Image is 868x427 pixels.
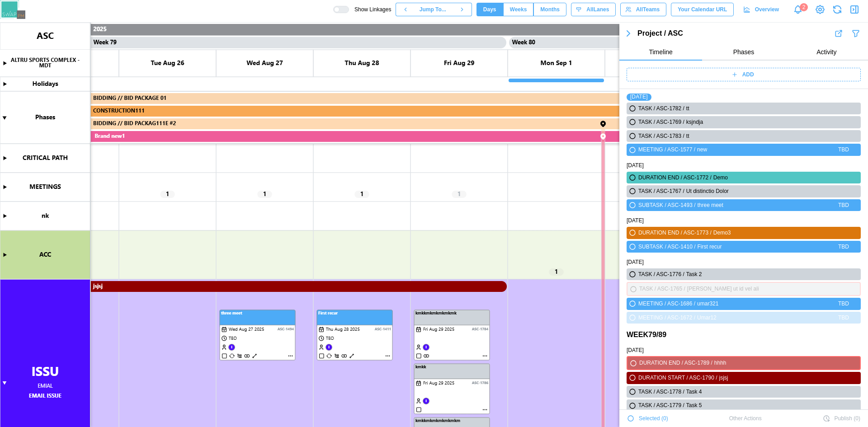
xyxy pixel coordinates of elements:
[851,28,861,38] button: Filter
[638,104,684,113] div: TASK / ASC-1782 /
[627,412,669,425] button: Selected (0)
[627,216,644,225] a: [DATE]
[697,145,836,154] div: new
[639,359,712,367] div: DURATION END / ASC-1789 /
[686,388,849,396] div: Task 4
[755,3,779,16] span: Overview
[638,270,684,279] div: TASK / ASC-1776 /
[698,243,837,251] div: First recur
[848,3,861,16] button: Close Drawer
[838,201,849,210] div: TBD
[420,3,446,16] span: Jump To...
[638,374,717,382] div: ENDS FRI AUG 29 2025
[687,285,848,293] div: Alias ut id vel ali
[638,174,712,182] div: DURATION END / ASC-1772 /
[713,174,849,182] div: Demo
[630,94,648,100] a: [DATE]
[714,359,848,367] div: hhhh
[800,3,808,11] div: 2
[678,3,727,16] span: Your Calendar URL
[733,49,755,55] span: Phases
[639,412,668,425] span: Selected ( 0 )
[638,118,684,127] div: TASK / ASC-1769 /
[638,145,695,154] div: MEETING / ASC-1577 /
[586,3,609,16] span: All Lanes
[510,3,527,16] span: Weeks
[713,229,849,237] div: Demo3
[838,314,849,322] div: TBD
[838,300,849,308] div: TBD
[719,374,849,382] div: jsjsj
[638,401,684,410] div: TASK / ASC-1779 /
[829,1,845,17] button: Refresh Grid
[638,187,684,196] div: TASK / ASC-1767 /
[349,6,391,13] span: Show Linkages
[638,243,696,251] div: SUBTASK / ASC-1410 /
[638,314,695,322] div: MEETING / ASC-1672 /
[742,68,754,81] span: ADD
[638,300,695,308] div: MEETING / ASC-1686 /
[697,300,836,308] div: umar321
[483,3,496,16] span: Days
[638,201,696,210] div: SUBTASK / ASC-1493 /
[686,104,849,113] div: tt
[636,3,660,16] span: All Teams
[686,118,849,127] div: ksjndja
[639,285,685,293] div: TASK / ASC-1765 /
[838,145,849,154] div: TBD
[649,49,672,55] span: Timeline
[790,2,806,17] a: Notifications
[686,132,849,141] div: tt
[627,258,644,267] a: [DATE]
[686,187,849,196] div: Ut distinctio Dolor
[638,132,684,141] div: TASK / ASC-1783 /
[814,3,826,16] a: View Project
[838,243,849,251] div: TBD
[686,401,849,410] div: Task 5
[697,314,836,322] div: Umar12
[834,28,844,38] button: Export Results
[638,388,684,396] div: TASK / ASC-1778 /
[627,329,666,341] a: WEEK 79 / 89
[638,229,712,237] div: DURATION END / ASC-1773 /
[627,346,644,355] a: [DATE]
[816,49,836,55] span: Activity
[698,201,837,210] div: three meet
[540,3,560,16] span: Months
[686,270,849,279] div: Task 2
[637,28,834,39] div: Project / ASC
[627,161,644,170] a: [DATE]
